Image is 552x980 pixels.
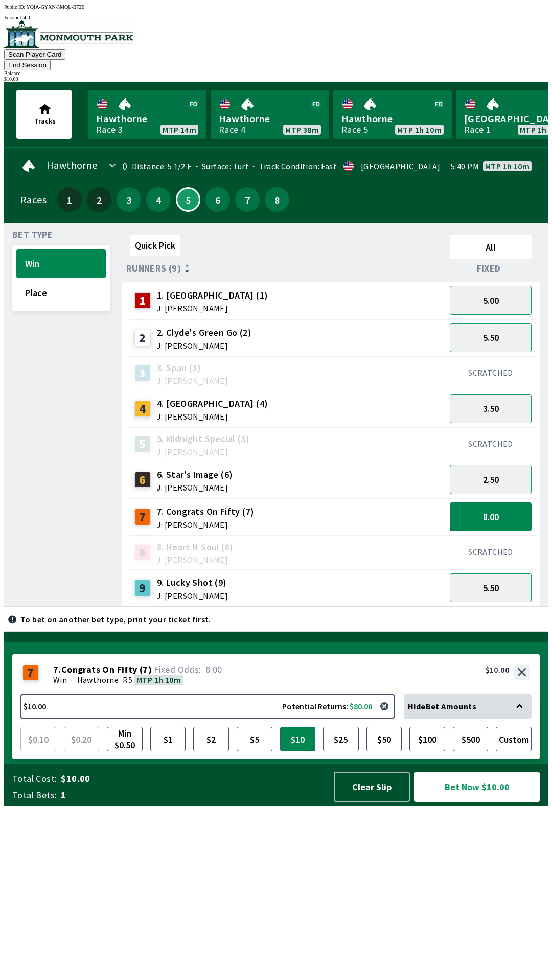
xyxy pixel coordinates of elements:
[450,394,532,423] button: 3.50
[485,162,530,170] span: MTP 1h 10m
[134,509,151,525] div: 7
[464,126,491,134] div: Race 1
[134,580,151,596] div: 9
[126,263,446,274] div: Runners (9)
[211,90,329,139] a: HawthorneRace 4MTP 38m
[208,196,227,203] span: 6
[12,773,57,785] span: Total Cost:
[280,727,316,751] button: $10
[450,502,532,531] button: 8.00
[451,162,479,170] span: 5:40 PM
[237,727,272,751] button: $5
[20,615,211,623] p: To bet on another bet type, print your ticket first.
[134,365,151,381] div: 3
[450,235,532,259] button: All
[483,403,499,414] span: 3.50
[134,330,151,346] div: 2
[16,249,106,278] button: Win
[397,126,442,134] span: MTP 1h 10m
[153,729,183,749] span: $1
[369,729,400,749] span: $50
[283,729,313,749] span: $10
[157,304,268,312] span: J: [PERSON_NAME]
[192,161,249,171] span: Surface: Turf
[4,49,65,60] button: Scan Player Card
[454,241,527,253] span: All
[450,323,532,352] button: 5.50
[89,196,109,203] span: 2
[483,511,499,523] span: 8.00
[193,727,229,751] button: $2
[477,264,501,273] span: Fixed
[119,196,139,203] span: 3
[219,112,321,126] span: Hawthorne
[157,361,228,375] span: 3. Span (3)
[176,187,200,212] button: 5
[134,544,151,560] div: 8
[450,286,532,315] button: 5.00
[149,196,168,203] span: 4
[4,4,548,10] div: Public ID:
[12,231,53,239] span: Bet Type
[16,278,106,307] button: Place
[157,289,268,302] span: 1. [GEOGRAPHIC_DATA] (1)
[157,326,251,339] span: 2. Clyde's Green Go (2)
[134,401,151,417] div: 4
[27,4,85,10] span: YQIA-GYXN-5MQL-B72E
[205,664,222,675] span: 8.00
[157,377,228,385] span: J: [PERSON_NAME]
[285,126,319,134] span: MTP 38m
[87,187,111,212] button: 2
[341,126,368,134] div: Race 5
[16,90,72,139] button: Tracks
[136,675,181,685] span: MTP 1h 10m
[219,126,245,134] div: Race 4
[450,573,532,602] button: 5.50
[179,197,197,202] span: 5
[4,15,548,20] div: Version 1.4.0
[96,112,198,126] span: Hawthorne
[61,665,137,675] span: Congrats On Fifty
[238,196,257,203] span: 7
[205,187,230,212] button: 6
[450,547,532,557] div: SCRATCHED
[486,665,509,675] div: $10.00
[343,781,401,793] span: Clear Slip
[446,263,536,274] div: Fixed
[483,474,499,485] span: 2.50
[134,292,151,309] div: 1
[265,187,289,212] button: 8
[140,665,152,675] span: ( 7 )
[53,675,67,685] span: Win
[235,187,260,212] button: 7
[150,727,186,751] button: $1
[157,521,255,529] span: J: [PERSON_NAME]
[341,112,444,126] span: Hawthorne
[135,239,175,251] span: Quick Pick
[123,675,132,685] span: R5
[157,448,249,456] span: J: [PERSON_NAME]
[453,727,489,751] button: $500
[414,772,540,802] button: Bet Now $10.00
[248,161,337,171] span: Track Condition: Fast
[109,729,140,749] span: Min $0.50
[483,582,499,594] span: 5.50
[361,162,441,170] div: [GEOGRAPHIC_DATA]
[157,556,234,564] span: J: [PERSON_NAME]
[4,76,548,82] div: $ 10.00
[157,341,251,350] span: J: [PERSON_NAME]
[107,727,143,751] button: Min $0.50
[134,472,151,488] div: 6
[57,187,82,212] button: 1
[450,367,532,378] div: SCRATCHED
[483,295,499,306] span: 5.00
[157,483,233,492] span: J: [PERSON_NAME]
[157,412,268,421] span: J: [PERSON_NAME]
[333,90,452,139] a: HawthorneRace 5MTP 1h 10m
[450,438,532,449] div: SCRATCHED
[22,665,39,681] div: 7
[409,727,445,751] button: $100
[60,196,79,203] span: 1
[47,161,98,169] span: Hawthorne
[496,727,532,751] button: Custom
